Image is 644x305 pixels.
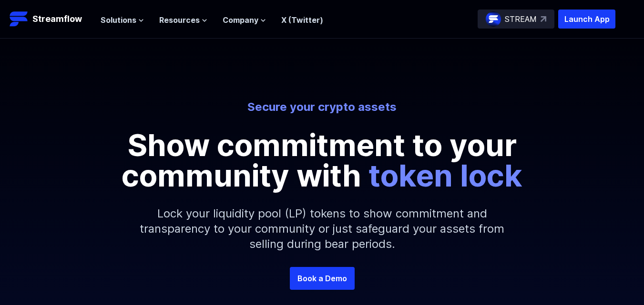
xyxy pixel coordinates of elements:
button: Resources [159,14,207,26]
img: top-right-arrow.svg [541,16,546,22]
p: Streamflow [32,12,82,26]
img: Streamflow Logo [10,10,29,29]
p: STREAM [505,13,537,25]
p: Lock your liquidity pool (LP) tokens to show commitment and transparency to your community or jus... [117,191,527,267]
button: Company [223,14,266,26]
p: Show commitment to your community with [108,130,537,191]
button: Solutions [101,14,144,26]
a: X (Twitter) [281,15,323,25]
span: Resources [159,14,200,26]
button: Launch App [558,10,615,29]
span: Company [223,14,258,26]
a: STREAM [478,10,554,29]
span: Solutions [101,14,136,26]
a: Streamflow [10,10,91,29]
span: token lock [368,157,522,194]
a: Book a Demo [290,267,355,290]
p: Secure your crypto assets [58,99,586,115]
img: streamflow-logo-circle.png [486,11,501,27]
